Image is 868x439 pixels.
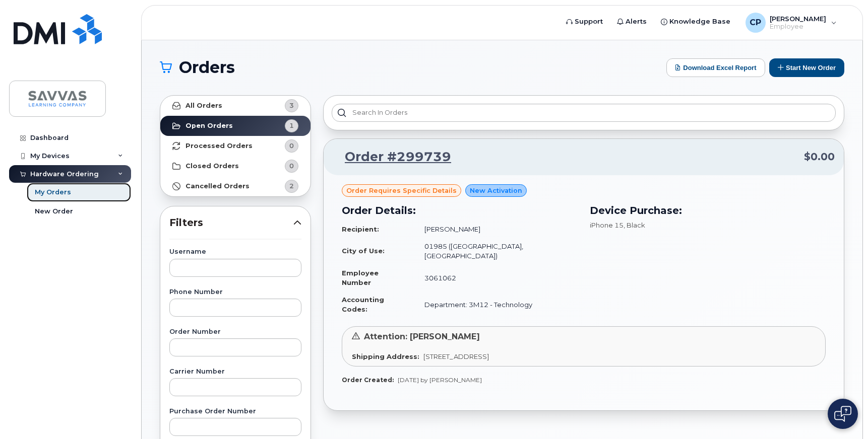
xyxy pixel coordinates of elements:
img: Open chat [834,406,851,422]
h3: Device Purchase: [590,203,826,218]
span: 2 [289,181,294,191]
strong: City of Use: [342,247,385,255]
span: Filters [169,215,293,230]
a: Closed Orders0 [160,156,311,176]
span: $0.00 [804,150,835,164]
td: Department: 3M12 - Technology [415,291,578,318]
span: New Activation [470,186,522,195]
strong: Closed Orders [185,162,239,170]
span: Orders [179,60,235,75]
span: 3 [289,101,294,110]
a: All Orders3 [160,96,311,116]
td: 01985 ([GEOGRAPHIC_DATA], [GEOGRAPHIC_DATA]) [415,238,578,264]
button: Download Excel Report [666,58,765,77]
td: [PERSON_NAME] [415,221,578,238]
button: Start New Order [769,58,844,77]
strong: Employee Number [342,269,379,286]
label: Purchase Order Number [169,408,301,415]
strong: Shipping Address: [352,352,419,360]
span: [STREET_ADDRESS] [423,352,489,360]
span: Attention: [PERSON_NAME] [364,332,480,341]
span: iPhone 15 [590,221,624,229]
strong: Accounting Codes: [342,296,384,313]
span: 0 [289,161,294,171]
a: Open Orders1 [160,116,311,136]
input: Search in orders [332,104,836,122]
label: Carrier Number [169,369,301,375]
strong: Order Created: [342,376,394,384]
a: Order #299739 [333,148,451,166]
td: 3061062 [415,264,578,291]
span: , Black [624,221,645,229]
a: Cancelled Orders2 [160,176,311,196]
label: Phone Number [169,289,301,296]
span: Order requires Specific details [346,186,457,195]
span: [DATE] by [PERSON_NAME] [398,376,482,384]
strong: All Orders [185,102,222,110]
label: Username [169,249,301,255]
strong: Cancelled Orders [185,182,250,190]
span: 1 [289,121,294,130]
strong: Recipient: [342,225,379,233]
h3: Order Details: [342,203,578,218]
strong: Processed Orders [185,142,253,150]
strong: Open Orders [185,122,233,130]
span: 0 [289,141,294,151]
label: Order Number [169,329,301,335]
a: Processed Orders0 [160,136,311,156]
